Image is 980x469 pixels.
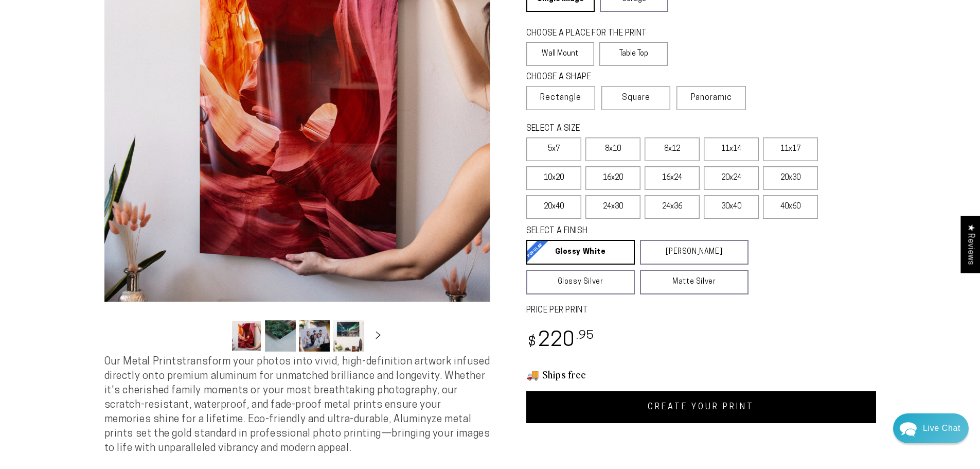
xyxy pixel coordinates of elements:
label: 5x7 [526,137,581,161]
label: 11x17 [763,137,818,161]
span: Rectangle [540,92,581,104]
label: 10x20 [526,166,581,190]
a: CREATE YOUR PRINT [526,391,876,423]
label: 8x10 [585,137,640,161]
span: Our Metal Prints transform your photos into vivid, high-definition artwork infused directly onto ... [104,357,490,454]
span: $ [528,336,537,350]
label: 20x24 [704,166,759,190]
div: Chat widget toggle [893,413,969,443]
label: 24x30 [585,195,640,219]
legend: CHOOSE A PLACE FOR THE PRINT [526,28,658,40]
div: Click to open Judge.me floating reviews tab [960,216,980,273]
label: PRICE PER PRINT [526,305,876,317]
label: 20x40 [526,195,581,219]
label: 20x30 [763,166,818,190]
sup: .95 [576,330,595,342]
label: 16x20 [585,166,640,190]
a: [PERSON_NAME] [640,240,749,265]
a: Glossy Silver [526,270,635,294]
a: Matte Silver [640,270,749,294]
button: Load image 4 in gallery view [333,320,364,352]
a: Glossy White [526,240,635,265]
label: Table Top [599,42,668,66]
a: Send a Message [69,310,149,327]
legend: SELECT A FINISH [526,225,724,237]
img: Helga [118,15,145,42]
span: Re:amaze [110,293,139,301]
label: 40x60 [763,195,818,219]
legend: CHOOSE A SHAPE [526,72,660,83]
img: Marie J [75,15,101,42]
button: Load image 2 in gallery view [265,320,296,352]
h3: 🚚 Ships free [526,368,876,381]
img: John [96,15,123,42]
label: 8x12 [645,137,700,161]
div: We usually reply in a few minutes at this time of day. [15,48,204,57]
button: Load image 3 in gallery view [299,320,330,352]
button: Slide right [367,324,389,347]
span: Panoramic [691,94,732,102]
label: 11x14 [704,137,759,161]
div: Contact Us Directly [923,413,960,443]
span: We run on [79,296,139,301]
label: 30x40 [704,195,759,219]
label: 16x24 [645,166,700,190]
legend: SELECT A SIZE [526,123,732,135]
label: 24x36 [645,195,700,219]
label: Wall Mount [526,42,595,66]
bdi: 220 [526,331,595,351]
span: Square [622,92,650,104]
button: Load image 1 in gallery view [231,320,262,352]
button: Slide left [205,324,228,347]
